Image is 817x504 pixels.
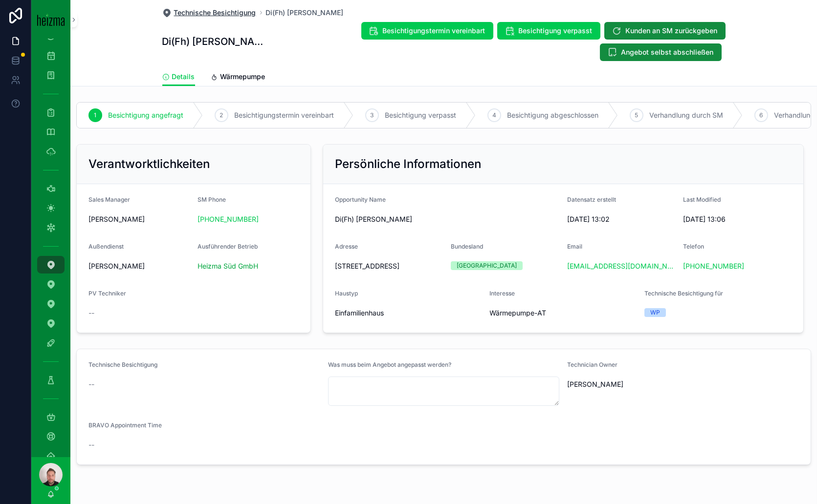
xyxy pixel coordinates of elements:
span: Adresse [335,243,358,250]
span: -- [88,440,94,450]
span: 4 [492,111,496,119]
span: [PERSON_NAME] [88,261,145,271]
h2: Verantworktlichkeiten [88,156,210,172]
span: Last Modified [683,196,721,203]
span: [PERSON_NAME] [567,379,623,389]
span: [DATE] 13:02 [567,214,675,224]
a: Heizma Süd GmbH [198,261,258,271]
span: Kunden an SM zurückgeben [626,26,718,36]
span: Datensatz erstellt [567,196,616,203]
button: Besichtigung verpasst [497,22,600,40]
button: Besichtigungstermin vereinbart [361,22,493,40]
span: 1 [94,111,97,119]
span: Wärmepumpe [221,72,265,82]
span: Besichtigungstermin vereinbart [383,26,486,36]
a: [PHONE_NUMBER] [683,261,744,271]
span: Einfamilienhaus [335,308,482,318]
span: 5 [635,111,639,119]
span: PV Techniker [88,290,126,297]
a: Di(Fh) [PERSON_NAME] [266,8,344,18]
span: Was muss beim Angebot angepasst werden? [328,361,451,368]
span: Ausführender Betrieb [198,243,258,250]
span: Besichtigung abgeschlossen [507,110,598,120]
span: Angebot selbst abschließen [621,47,714,57]
div: scrollable content [31,39,70,457]
span: 6 [760,111,763,119]
div: WP [650,308,660,317]
h1: Di(Fh) [PERSON_NAME] [162,35,264,48]
span: Besichtigung angefragt [108,110,183,120]
span: Technician Owner [567,361,618,368]
span: SM Phone [198,196,226,203]
span: BRAVO Appointment Time [88,421,162,429]
span: Außendienst [88,243,124,250]
span: [DATE] 13:06 [683,214,791,224]
a: Wärmepumpe [211,68,265,87]
span: Wärmepumpe-AT [490,308,637,318]
span: Interesse [490,290,515,297]
span: Bundesland [451,243,483,250]
span: -- [88,308,94,318]
span: Besichtigungstermin vereinbart [234,110,334,120]
span: Sales Manager [88,196,130,203]
span: -- [88,379,94,389]
span: [STREET_ADDRESS] [335,261,443,271]
span: Besichtigung verpasst [519,26,593,36]
span: Technische Besichtigung für [644,290,723,297]
span: Di(Fh) [PERSON_NAME] [335,214,559,224]
a: Technische Besichtigung [162,8,256,18]
span: Technische Besichtigung [88,361,157,368]
span: Haustyp [335,290,358,297]
span: Besichtigung verpasst [385,110,456,120]
span: Details [172,72,195,82]
button: Kunden an SM zurückgeben [604,22,726,40]
span: 3 [371,111,374,119]
a: [EMAIL_ADDRESS][DOMAIN_NAME] [567,261,675,271]
span: [PERSON_NAME] [88,214,145,224]
a: Details [162,68,195,86]
img: App logo [37,13,65,26]
span: Technische Besichtigung [174,8,256,18]
a: [PHONE_NUMBER] [198,214,259,224]
h2: Persönliche Informationen [335,156,481,172]
span: Email [567,243,582,250]
span: 2 [220,111,223,119]
span: Opportunity Name [335,196,386,203]
span: Verhandlung durch SM [649,110,723,120]
button: Angebot selbst abschließen [600,43,722,61]
span: Telefon [683,243,704,250]
div: [GEOGRAPHIC_DATA] [457,261,517,270]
